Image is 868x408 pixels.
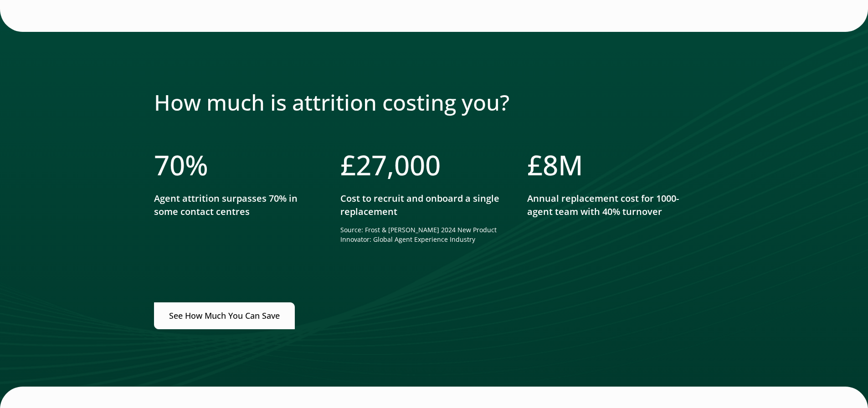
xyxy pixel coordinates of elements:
span: 27,000 [356,146,441,184]
span: £ [340,146,356,184]
h2: How much is attrition costing you? [154,89,714,116]
p: Annual replacement cost for 1000-agent team with 40% turnover [527,192,695,219]
span: £ [527,146,543,184]
span: 8 [543,146,558,184]
p: Agent attrition surpasses 70% in some contact centres [154,192,322,219]
p: Cost to recruit and onboard a single replacement [340,192,508,219]
span: M [558,146,583,184]
a: See How Much You Can Save [154,302,295,329]
span: 70 [154,146,185,184]
p: Source: Frost & [PERSON_NAME] 2024 New Product Innovator: Global Agent Experience Industry [340,225,508,244]
span: % [185,146,208,184]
